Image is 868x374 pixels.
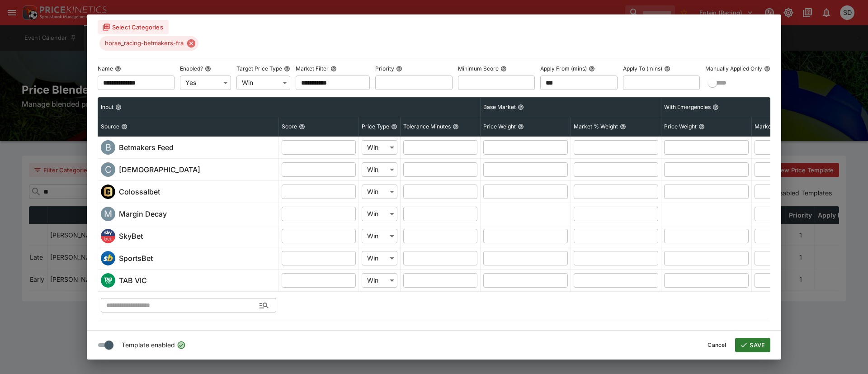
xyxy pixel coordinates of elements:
button: With Emergencies [712,104,719,110]
div: sportsbet [101,251,115,265]
div: Win [362,251,397,265]
button: Target Price Type [284,66,290,72]
button: Apply To (mins) [664,66,670,72]
h6: Margin Decay [119,208,167,219]
button: SAVE [735,338,770,352]
div: Win [362,207,397,221]
p: Price Type [362,123,389,130]
img: skybet.png [101,229,115,243]
h6: TAB VIC [119,275,147,286]
button: Minimum Score [500,66,507,72]
p: Market % Weight [574,123,618,130]
button: Source [121,123,127,130]
p: Enabled? [180,65,203,72]
p: Input [101,103,113,111]
span: Template enabled [122,340,175,350]
div: Win [362,229,397,243]
button: Select Categories [98,20,169,34]
button: Manually Applied Only [764,66,770,72]
img: victab.png [101,273,115,288]
button: Market Filter [330,66,337,72]
div: Win [362,273,397,288]
div: horse_racing-betmakers-fra [99,36,198,51]
h6: SkyBet [119,231,143,241]
button: Tolerance Minutes [453,123,459,130]
img: sportsbet.png [101,251,115,265]
button: Price Type [391,123,397,130]
p: Name [98,65,113,72]
div: Win [236,76,290,90]
button: Cancel [702,338,731,352]
div: skybet [101,229,115,243]
h6: Betmakers Feed [119,142,174,153]
div: chrysos [101,162,115,177]
button: Base Market [518,104,524,110]
div: colossalbet [101,185,115,199]
p: Apply To (mins) [623,65,662,72]
p: Price Weight [483,123,516,130]
button: Open [256,297,272,313]
p: Target Price Type [236,65,282,72]
button: Apply From (mins) [589,66,595,72]
button: Priority [396,66,402,72]
button: Enabled? [205,66,211,72]
div: tab_vic_fixed [101,273,115,288]
p: Tolerance Minutes [403,123,451,130]
div: Win [362,185,397,199]
div: Win [362,162,397,177]
img: colossalbet.png [101,185,115,199]
h6: [DEMOGRAPHIC_DATA] [119,164,200,175]
p: Market % Weight [755,123,799,130]
div: betmakers_feed [101,140,115,155]
div: Yes [180,76,231,90]
p: Minimum Score [458,65,499,72]
p: Manually Applied Only [705,65,762,72]
div: margin_decay [101,207,115,221]
button: Market % Weight [620,123,626,130]
p: Price Weight [664,123,697,130]
p: Priority [375,65,394,72]
button: Name [115,66,121,72]
p: Market Filter [296,65,329,72]
button: Score [299,123,305,130]
p: With Emergencies [664,103,711,111]
span: horse_racing-betmakers-fra [99,39,189,48]
button: Price Weight [698,123,705,130]
h6: Colossalbet [119,186,160,197]
button: Price Weight [518,123,524,130]
p: Apply From (mins) [540,65,587,72]
button: Input [115,104,122,110]
h6: SportsBet [119,253,153,264]
div: Win [362,140,397,155]
p: Source [101,123,119,130]
p: Base Market [483,103,516,111]
p: Score [282,123,297,130]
